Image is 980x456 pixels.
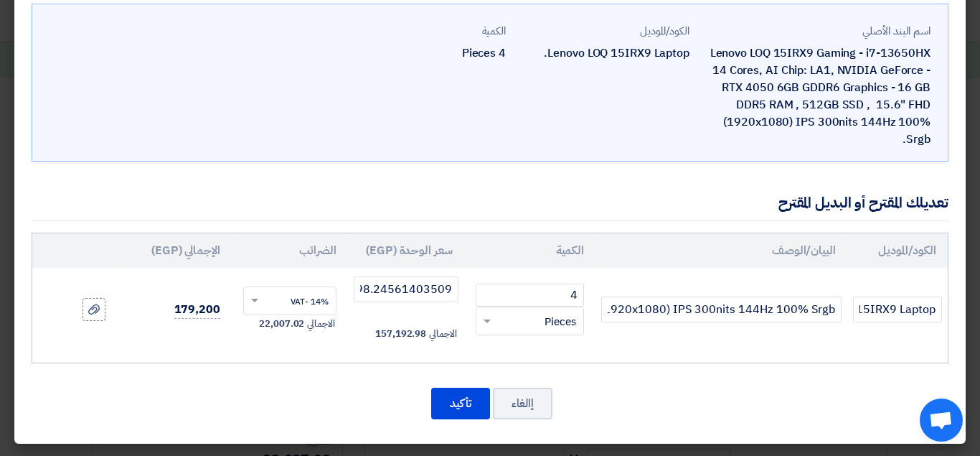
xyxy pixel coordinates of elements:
div: Lenovo LOQ 15IRX9 Laptop. [517,45,689,62]
span: الاجمالي [307,317,334,331]
div: 4 Pieces [334,45,506,62]
div: Open chat [920,399,963,442]
th: الإجمالي (EGP) [126,233,232,268]
span: 22,007.02 [259,317,304,331]
th: الضرائب [232,233,348,268]
div: تعديلك المقترح أو البديل المقترح [778,192,948,213]
span: 157,192.98 [375,327,426,341]
th: البيان/الوصف [595,233,847,268]
div: اسم البند الأصلي [701,23,930,39]
input: الموديل [853,297,942,322]
button: إالغاء [493,388,552,419]
div: الكود/الموديل [517,23,689,39]
th: سعر الوحدة (EGP) [348,233,464,268]
div: الكمية [334,23,506,39]
button: تأكيد [431,388,490,419]
input: RFQ_STEP1.ITEMS.2.AMOUNT_TITLE [476,284,584,307]
div: Lenovo LOQ 15IRX9 Gaming - i7-13650HX 14 Cores, AI Chip: LA1, NVIDIA GeForce - RTX 4050 6GB GDDR6... [701,45,930,148]
input: أدخل سعر الوحدة [354,276,458,302]
span: Pieces [545,314,576,330]
ng-select: VAT [243,287,336,315]
span: الاجمالي [429,327,456,341]
span: 179,200 [174,301,220,319]
th: الكمية [464,233,595,268]
th: الكود/الموديل [847,233,948,268]
input: Add Item Description [601,297,842,322]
